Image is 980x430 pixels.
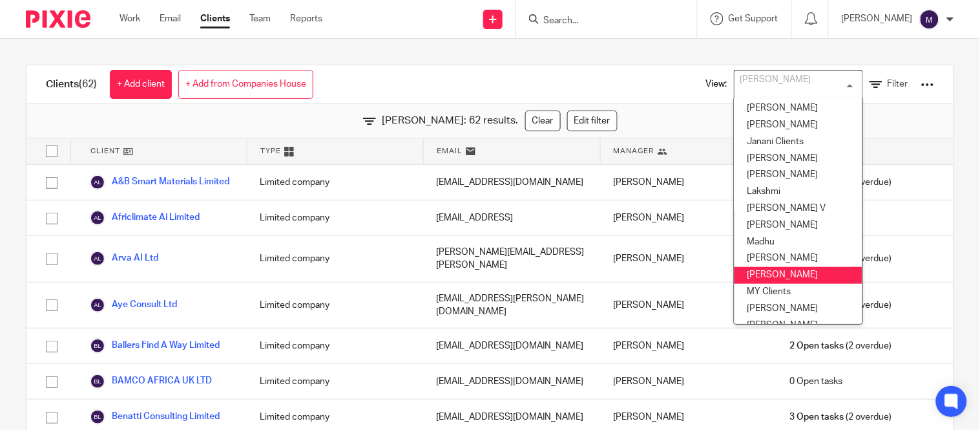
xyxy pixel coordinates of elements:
div: Limited company [247,364,423,399]
span: (2 overdue) [790,339,892,352]
a: + Add from Companies House [178,70,313,99]
li: [PERSON_NAME] [735,217,862,234]
h1: Clients [46,78,97,91]
span: [PERSON_NAME]: 62 results. [382,113,519,128]
p: [PERSON_NAME] [842,12,913,25]
span: Get Support [729,14,778,23]
div: [EMAIL_ADDRESS][PERSON_NAME][DOMAIN_NAME] [424,283,600,328]
li: [PERSON_NAME] V [735,200,862,217]
a: Work [120,12,140,25]
div: Search for option [734,70,863,99]
li: Madhu [735,234,862,251]
div: [PERSON_NAME] [600,283,777,328]
div: Limited company [247,200,423,235]
div: View: [687,65,934,103]
span: Manager [614,145,654,156]
a: Aye Consult Ltd [90,297,177,313]
div: [EMAIL_ADDRESS][DOMAIN_NAME] [424,328,600,363]
span: Client [90,145,120,156]
input: Search [542,16,658,27]
li: Lakshmi [735,184,862,200]
div: Limited company [247,236,423,282]
img: svg%3E [90,251,105,266]
div: [EMAIL_ADDRESS] [424,200,600,235]
div: [PERSON_NAME] [600,165,777,200]
img: svg%3E [90,210,105,226]
img: svg%3E [90,297,105,313]
li: Janani Clients [735,134,862,151]
a: Benatti Consulting Limited [90,409,220,425]
li: [PERSON_NAME] [735,100,862,117]
span: (2 overdue) [790,411,892,424]
div: [PERSON_NAME] [600,328,777,363]
div: Limited company [247,165,423,200]
div: [PERSON_NAME] [600,364,777,399]
img: svg%3E [90,338,105,354]
span: Filter [888,80,908,89]
img: svg%3E [90,409,105,425]
a: BAMCO AFRICA UK LTD [90,374,212,389]
li: MY Clients [735,284,862,301]
a: Reports [290,12,322,25]
a: Ballers Find A Way Limited [90,338,220,354]
div: [EMAIL_ADDRESS][DOMAIN_NAME] [424,364,600,399]
div: [PERSON_NAME] [600,236,777,282]
a: Arva AI Ltd [90,251,158,266]
li: [PERSON_NAME] [735,250,862,267]
a: A&B Smart Materials Limited [90,175,229,190]
div: [PERSON_NAME][EMAIL_ADDRESS][PERSON_NAME] [424,236,600,282]
a: Africlimate Ai Limited [90,210,200,226]
a: Team [249,12,271,25]
li: [PERSON_NAME] [735,267,862,284]
span: 2 Open tasks [790,339,844,352]
a: Clients [200,12,230,25]
span: Type [260,145,281,156]
input: Select all [39,139,64,164]
img: svg%3E [919,9,940,30]
span: 3 Open tasks [790,411,844,424]
input: Search for option [736,73,855,96]
div: Limited company [247,283,423,328]
a: Clear [525,111,561,131]
img: svg%3E [90,175,105,190]
div: [EMAIL_ADDRESS][DOMAIN_NAME] [424,165,600,200]
a: + Add client [110,70,172,99]
li: [PERSON_NAME] [735,117,862,134]
li: [PERSON_NAME] [735,151,862,167]
div: Limited company [247,328,423,363]
span: 0 Open tasks [790,375,843,388]
span: (62) [79,79,97,89]
li: [PERSON_NAME] [735,301,862,317]
img: Pixie [26,10,90,28]
li: [PERSON_NAME] [735,167,862,184]
div: [PERSON_NAME] [600,200,777,235]
img: svg%3E [90,374,105,389]
a: Email [160,12,181,25]
span: Email [437,145,463,156]
li: [PERSON_NAME] [735,317,862,334]
a: Edit filter [567,111,618,131]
